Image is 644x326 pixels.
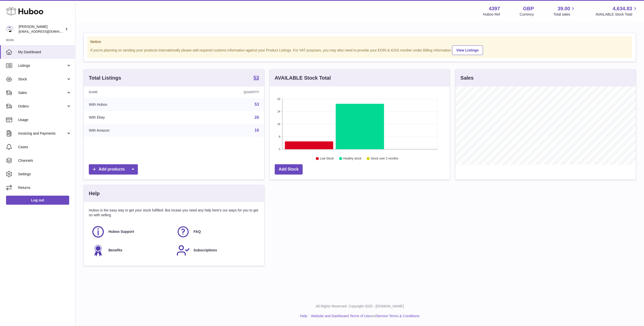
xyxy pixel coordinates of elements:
a: 16 [255,128,259,132]
a: 26 [255,115,259,120]
p: All Rights Reserved. Copyright 2025 - [DOMAIN_NAME] [79,304,640,309]
th: Name [84,86,182,98]
span: FAQ [193,229,201,234]
strong: Notice [90,39,629,44]
img: drumnnbass@gmail.com [6,25,14,33]
span: Benefits [108,248,122,253]
span: Orders [18,104,66,109]
strong: GBP [523,5,534,12]
a: Huboo Support [91,225,171,239]
a: Add products [89,164,138,175]
a: Add Stock [275,164,303,175]
text: Healthy stock [343,157,361,160]
span: 39.00 [557,5,570,12]
span: Invoicing and Payments [18,131,66,136]
span: Total sales [553,12,576,17]
span: Listings [18,63,66,68]
text: 32 [277,97,280,100]
span: Cases [18,145,71,149]
div: If you're planning on sending your products internationally please add required customs informati... [90,45,629,55]
a: Benefits [91,244,171,257]
span: Huboo Support [108,229,134,234]
a: FAQ [176,225,256,239]
div: [PERSON_NAME] [19,24,64,34]
a: Service Terms & Conditions [376,314,420,318]
span: [EMAIL_ADDRESS][DOMAIN_NAME] [19,29,74,33]
span: Returns [18,185,71,190]
span: Usage [18,118,71,122]
text: Stock over 2 months [371,157,398,160]
h3: Sales [460,75,473,81]
td: With Ebay [84,111,182,124]
span: Settings [18,172,71,177]
a: 53 [253,75,259,81]
li: and [309,314,419,318]
a: 4,634.83 AVAILABLE Stock Total [595,5,638,17]
h3: Help [89,190,100,197]
h3: Total Listings [89,75,121,81]
span: Stock [18,77,66,82]
text: 24 [277,110,280,113]
a: 39.00 Total sales [553,5,576,17]
a: Log out [6,196,69,205]
td: With Amazon [84,124,182,137]
a: View Listings [452,45,483,55]
text: 16 [277,123,280,126]
text: 0 [279,148,280,151]
span: Sales [18,90,66,95]
a: 53 [255,102,259,106]
th: Quantity [182,86,264,98]
strong: 53 [253,75,259,80]
a: Subscriptions [176,244,256,257]
span: AVAILABLE Stock Total [595,12,638,17]
text: Low Stock [320,157,334,160]
div: Huboo Ref [483,12,500,17]
span: Subscriptions [193,248,217,253]
h3: AVAILABLE Stock Total [275,75,331,81]
span: My Dashboard [18,50,71,55]
a: Help [300,314,307,318]
span: 4,634.83 [613,5,632,12]
td: With Huboo [84,98,182,111]
div: Currency [520,12,534,17]
text: 8 [279,135,280,138]
a: Website and Dashboard Terms of Use [311,314,370,318]
p: Huboo is the easy way to get your stock fulfilled. But incase you need any help here's our ways f... [89,208,259,218]
strong: 4397 [489,5,500,12]
span: Channels [18,158,71,163]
